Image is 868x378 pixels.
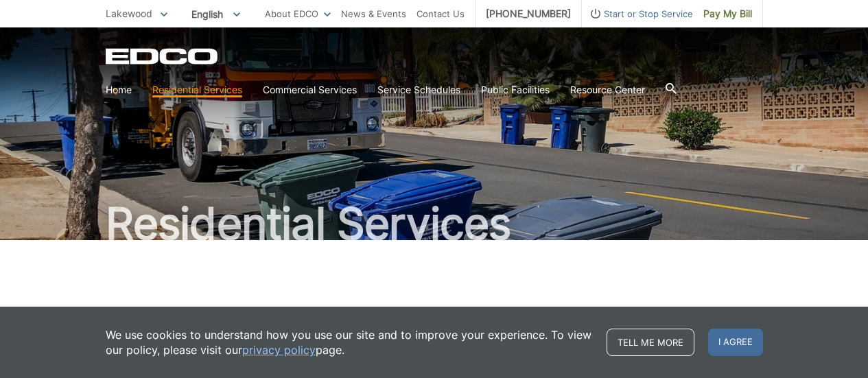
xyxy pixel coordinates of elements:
[417,6,465,21] a: Contact Us
[106,327,593,357] p: We use cookies to understand how you use our site and to improve your experience. To view our pol...
[106,202,763,246] h2: Residential Services
[377,82,460,97] a: Service Schedules
[181,3,250,25] span: English
[481,82,550,97] a: Public Facilities
[106,82,132,97] a: Home
[106,48,220,64] a: EDCD logo. Return to the homepage.
[708,329,763,356] span: I agree
[703,6,752,21] span: Pay My Bill
[242,342,316,357] a: privacy policy
[152,82,242,97] a: Residential Services
[106,8,152,19] span: Lakewood
[265,6,331,21] a: About EDCO
[607,329,694,356] a: Tell me more
[263,82,357,97] a: Commercial Services
[341,6,406,21] a: News & Events
[570,82,645,97] a: Resource Center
